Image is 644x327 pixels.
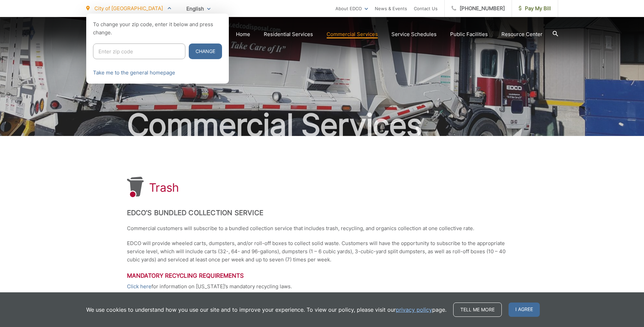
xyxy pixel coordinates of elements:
[414,4,438,13] a: Contact Us
[93,20,222,37] p: To change your zip code, enter it below and press change.
[93,44,185,59] input: Enter zip code
[509,303,540,317] span: I agree
[396,306,432,314] a: privacy policy
[94,5,163,12] span: City of [GEOGRAPHIC_DATA]
[181,3,216,15] span: English
[335,4,368,13] a: About EDCO
[519,4,551,13] span: Pay My Bill
[93,69,175,77] a: Take me to the general homepage
[189,44,222,59] button: Change
[86,306,446,314] p: We use cookies to understand how you use our site and to improve your experience. To view our pol...
[375,4,407,13] a: News & Events
[453,303,502,317] a: Tell me more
